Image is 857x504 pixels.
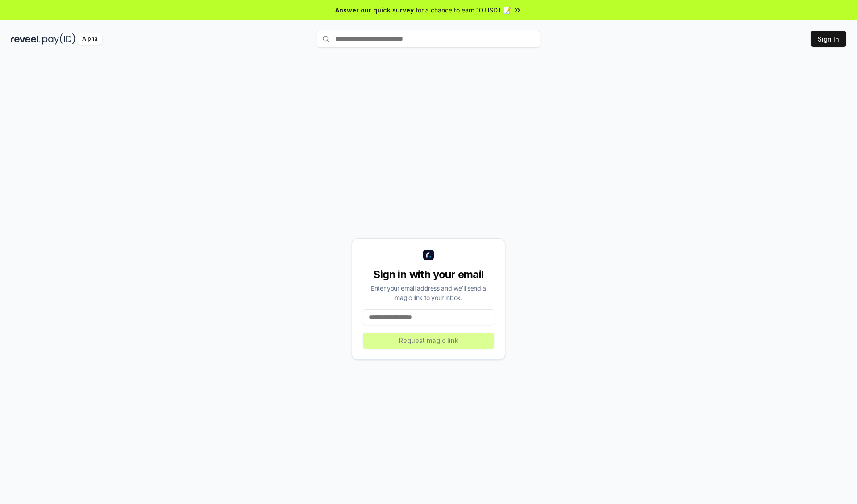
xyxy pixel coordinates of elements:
div: Sign in with your email [363,267,494,282]
span: for a chance to earn 10 USDT 📝 [416,5,511,15]
div: Enter your email address and we’ll send a magic link to your inbox. [363,283,494,302]
img: logo_small [423,250,434,260]
img: reveel_dark [11,33,41,45]
div: Alpha [77,33,102,45]
button: Sign In [811,31,846,47]
img: pay_id [42,33,75,45]
span: Answer our quick survey [335,5,414,15]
